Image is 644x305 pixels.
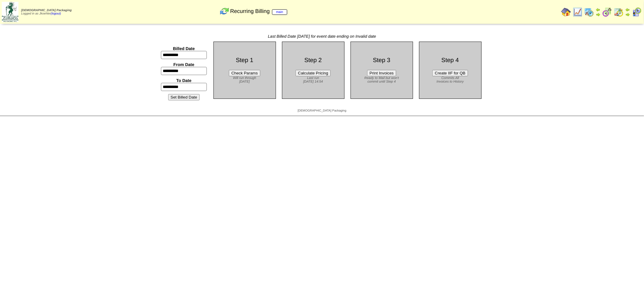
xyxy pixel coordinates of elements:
[561,7,571,17] img: home.gif
[614,7,623,17] img: calendarinout.gif
[584,7,594,17] img: calendarprod.gif
[219,6,229,16] img: reconcile.gif
[424,76,477,83] div: Commits All Invoices to History
[367,70,396,76] button: Print Invoices
[287,57,340,64] div: Step 2
[2,2,18,22] img: zoroco-logo-small.webp
[298,109,346,112] span: [DEMOGRAPHIC_DATA] Packaging
[272,9,287,15] a: main
[432,71,468,75] a: Create IIF for QB
[296,70,331,76] button: Calculate Pricing
[296,71,331,75] a: Calculate Pricing
[355,57,408,64] div: Step 3
[596,12,601,17] img: arrowright.gif
[21,9,72,12] span: [DEMOGRAPHIC_DATA] Packaging
[173,62,194,67] label: From Date
[573,7,582,17] img: line_graph.gif
[176,78,191,83] label: To Date
[21,9,72,15] span: Logged in as Jkoehler
[625,12,630,17] img: arrowright.gif
[51,12,61,15] a: (logout)
[367,71,396,75] a: Print Invoices
[432,70,468,76] button: Create IIF for QB
[218,76,271,83] div: Will run through [DATE]
[625,7,630,12] img: arrowleft.gif
[230,8,287,14] span: Recurring Billing
[173,46,195,51] label: Billed Date
[287,76,340,83] div: Last run [DATE] 14:54
[632,7,642,17] img: calendarcustomer.gif
[424,57,477,64] div: Step 4
[602,7,612,17] img: calendarblend.gif
[168,94,200,100] button: Set Billed Date
[229,70,260,76] button: Check Params
[218,57,271,64] div: Step 1
[229,71,260,75] a: Check Params
[355,76,408,83] div: Ready to Mail but won't commit until Step 4
[596,7,601,12] img: arrowleft.gif
[268,34,376,39] i: Last Billed Date [DATE] for event date ending on Invalid date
